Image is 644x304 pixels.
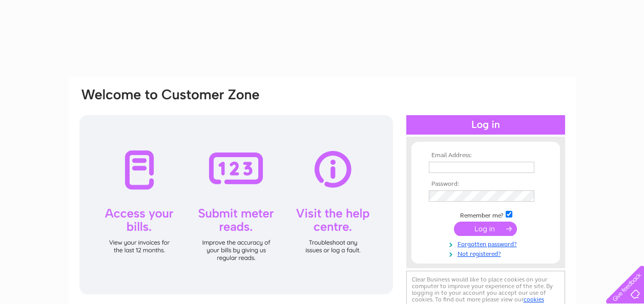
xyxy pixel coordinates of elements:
[429,248,545,258] a: Not registered?
[429,238,545,248] a: Forgotten password?
[426,181,545,188] th: Password:
[454,222,517,236] input: Submit
[426,152,545,159] th: Email Address:
[426,209,545,220] td: Remember me?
